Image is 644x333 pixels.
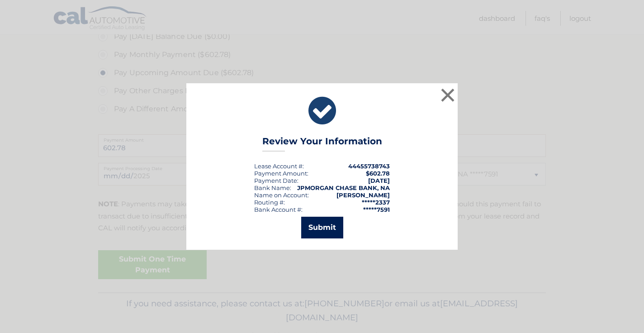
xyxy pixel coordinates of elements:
button: × [439,86,457,104]
h3: Review Your Information [262,136,382,152]
span: [DATE] [368,177,390,184]
span: $602.78 [366,170,390,177]
div: Bank Account #: [254,206,303,213]
div: Name on Account: [254,191,309,199]
strong: [PERSON_NAME] [336,191,390,199]
button: Submit [301,217,343,238]
div: Bank Name: [254,184,291,191]
strong: 44455738743 [348,162,390,170]
div: Lease Account #: [254,162,304,170]
div: Routing #: [254,199,285,206]
span: Payment Date [254,177,297,184]
div: : [254,177,298,184]
div: Payment Amount: [254,170,308,177]
strong: JPMORGAN CHASE BANK, NA [297,184,390,191]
